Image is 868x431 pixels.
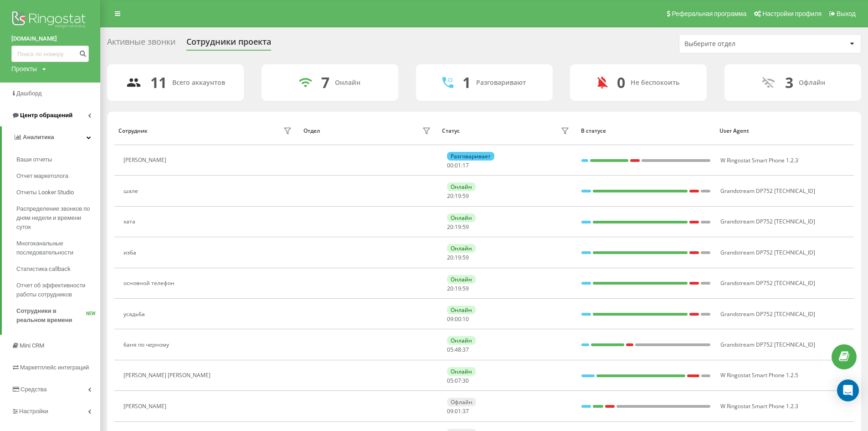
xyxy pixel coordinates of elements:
[447,316,469,322] div: : :
[720,279,815,287] span: Grandstream DP752 [TECHNICAL_ID]
[107,37,175,51] div: Активные звонки
[16,261,100,277] a: Статистика callback
[20,112,72,119] span: Центр обращений
[447,408,469,415] div: : :
[447,285,453,292] span: 20
[321,74,329,91] div: 7
[837,10,856,17] span: Выход
[447,224,469,230] div: : :
[123,311,147,317] div: усадьба
[19,408,48,415] span: Настройки
[118,128,148,134] div: Сотрудник
[447,275,476,284] div: Онлайн
[123,342,171,348] div: баня по черному
[16,151,100,168] a: Ваши отчеты
[447,223,453,231] span: 20
[447,244,476,253] div: Онлайн
[150,74,167,91] div: 11
[123,403,169,410] div: [PERSON_NAME]
[172,79,225,87] div: Всего аккаунтов
[16,171,68,181] span: Отчет маркетолога
[447,161,453,169] span: 00
[447,254,453,261] span: 20
[186,37,271,51] div: Сотрудники проекта
[462,315,469,323] span: 10
[617,74,625,91] div: 0
[631,79,679,87] div: Не беспокоить
[123,218,138,225] div: хата
[16,155,52,164] span: Ваши отчеты
[684,40,793,48] div: Выберите отдел
[16,239,96,257] span: Многоканальные последовательности
[455,192,461,200] span: 19
[303,128,320,134] div: Отдел
[16,277,100,303] a: Отчет об эффективности работы сотрудников
[447,162,469,169] div: : :
[720,310,815,318] span: Grandstream DP752 [TECHNICAL_ID]
[672,10,746,17] span: Реферальная программа
[455,254,461,261] span: 19
[11,9,89,32] img: Ringostat logo
[462,346,469,353] span: 37
[447,315,453,323] span: 09
[16,281,96,299] span: Отчет об эффективности работы сотрудников
[799,79,825,87] div: Офлайн
[16,303,100,328] a: Сотрудники в реальном времениNEW
[476,79,526,87] div: Разговаривают
[21,386,47,393] span: Средства
[23,134,54,140] span: Аналитика
[455,407,461,415] span: 01
[447,407,453,415] span: 09
[447,306,476,314] div: Онлайн
[785,74,793,91] div: 3
[447,367,476,376] div: Онлайн
[462,192,469,200] span: 59
[335,79,360,87] div: Онлайн
[447,193,469,199] div: : :
[455,346,461,353] span: 48
[447,346,453,353] span: 05
[455,161,461,169] span: 01
[11,34,89,43] a: [DOMAIN_NAME]
[123,157,169,163] div: [PERSON_NAME]
[762,10,822,17] span: Настройки профиля
[720,218,815,225] span: Grandstream DP752 [TECHNICAL_ID]
[447,182,476,191] div: Онлайн
[455,377,461,384] span: 07
[11,64,37,73] div: Проекты
[462,285,469,292] span: 59
[447,378,469,384] div: : :
[447,377,453,384] span: 05
[581,128,711,134] div: В статусе
[16,90,42,97] span: Дашборд
[462,74,471,91] div: 1
[16,265,71,274] span: Статистика callback
[11,46,89,62] input: Поиск по номеру
[442,128,460,134] div: Статус
[455,285,461,292] span: 19
[123,188,140,194] div: шале
[16,201,100,235] a: Распределение звонков по дням недели и времени суток
[16,168,100,184] a: Отчет маркетолога
[447,336,476,345] div: Онлайн
[719,128,849,134] div: User Agent
[447,152,494,161] div: Разговаривает
[720,187,815,195] span: Grandstream DP752 [TECHNICAL_ID]
[16,184,100,201] a: Отчеты Looker Studio
[720,156,798,164] span: W Ringostat Smart Phone 1.2.3
[20,364,89,371] span: Маркетплейс интеграций
[447,286,469,292] div: : :
[462,407,469,415] span: 37
[462,161,469,169] span: 17
[720,341,815,348] span: Grandstream DP752 [TECHNICAL_ID]
[455,315,461,323] span: 00
[447,347,469,353] div: : :
[123,372,213,379] div: [PERSON_NAME] [PERSON_NAME]
[720,249,815,256] span: Grandstream DP752 [TECHNICAL_ID]
[16,204,96,232] span: Распределение звонков по дням недели и времени суток
[455,223,461,231] span: 19
[16,188,74,197] span: Отчеты Looker Studio
[447,254,469,261] div: : :
[447,398,476,406] div: Офлайн
[447,192,453,200] span: 20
